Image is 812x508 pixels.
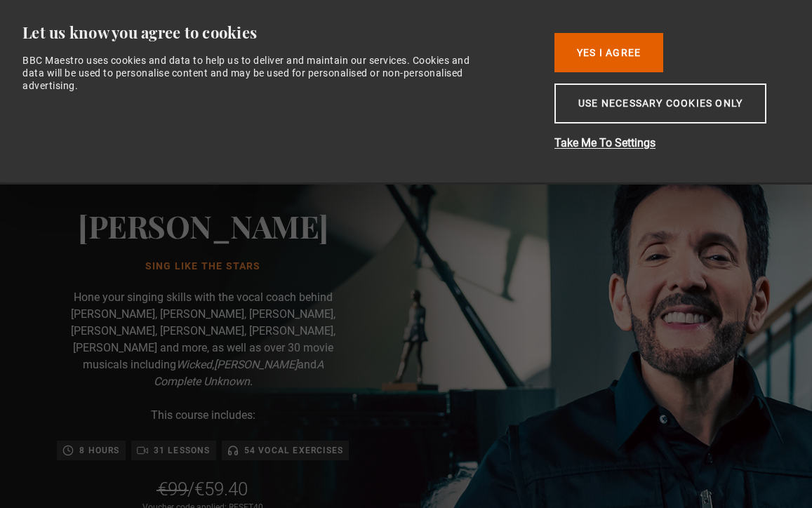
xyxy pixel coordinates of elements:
[22,54,481,93] div: BBC Maestro uses cookies and data to help us to deliver and maintain our services. Cookies and da...
[176,358,212,371] i: Wicked
[22,22,533,43] div: Let us know you agree to cookies
[244,443,344,457] p: 54 Vocal Exercises
[79,443,119,457] p: 8 hours
[554,33,663,72] button: Yes I Agree
[554,83,766,123] button: Use necessary cookies only
[78,261,328,272] h1: Sing Like the Stars
[154,358,324,388] i: A Complete Unknown
[62,289,343,390] p: Hone your singing skills with the vocal coach behind [PERSON_NAME], [PERSON_NAME], [PERSON_NAME],...
[78,208,328,243] h2: [PERSON_NAME]
[214,358,298,371] i: [PERSON_NAME]
[554,135,779,152] button: Take Me To Settings
[151,407,255,424] p: This course includes:
[154,443,211,457] p: 31 lessons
